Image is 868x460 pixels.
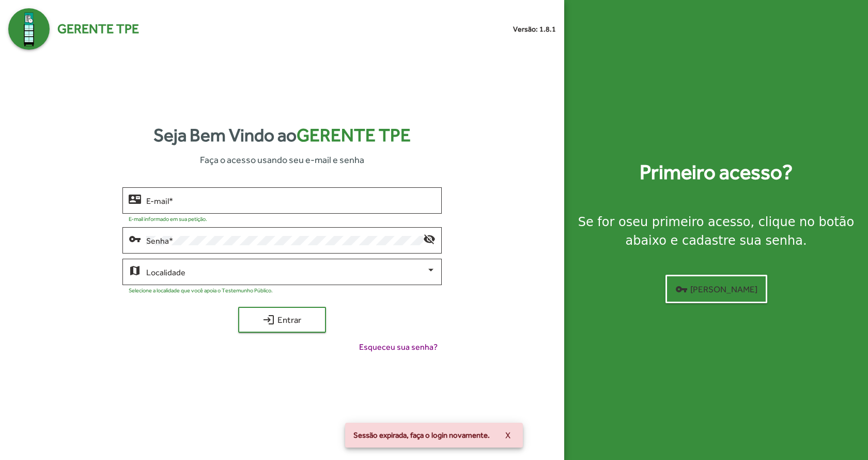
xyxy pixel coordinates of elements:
[665,275,767,303] button: [PERSON_NAME]
[238,307,326,333] button: Entrar
[577,213,856,250] div: Se for o , clique no botão abaixo e cadastre sua senha.
[359,341,438,353] span: Esqueceu sua senha?
[513,24,556,35] small: Versão: 1.8.1
[297,125,411,145] span: Gerente TPE
[129,264,141,276] mat-icon: map
[423,232,436,245] mat-icon: visibility_off
[129,232,141,245] mat-icon: vpn_key
[57,19,139,39] span: Gerente TPE
[626,215,751,229] strong: seu primeiro acesso
[200,153,364,167] span: Faça o acesso usando seu e-mail e senha
[8,8,50,50] img: Logo Gerente
[153,122,411,149] strong: Seja Bem Vindo ao
[505,426,510,444] span: X
[262,314,275,326] mat-icon: login
[675,280,757,299] span: [PERSON_NAME]
[640,157,793,188] strong: Primeiro acesso?
[247,310,317,329] span: Entrar
[129,287,273,293] mat-hint: Selecione a localidade que você apoia o Testemunho Público.
[675,283,688,295] mat-icon: vpn_key
[497,426,519,444] button: X
[129,216,207,222] mat-hint: E-mail informado em sua petição.
[129,192,141,205] mat-icon: contact_mail
[353,430,490,440] span: Sessão expirada, faça o login novamente.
